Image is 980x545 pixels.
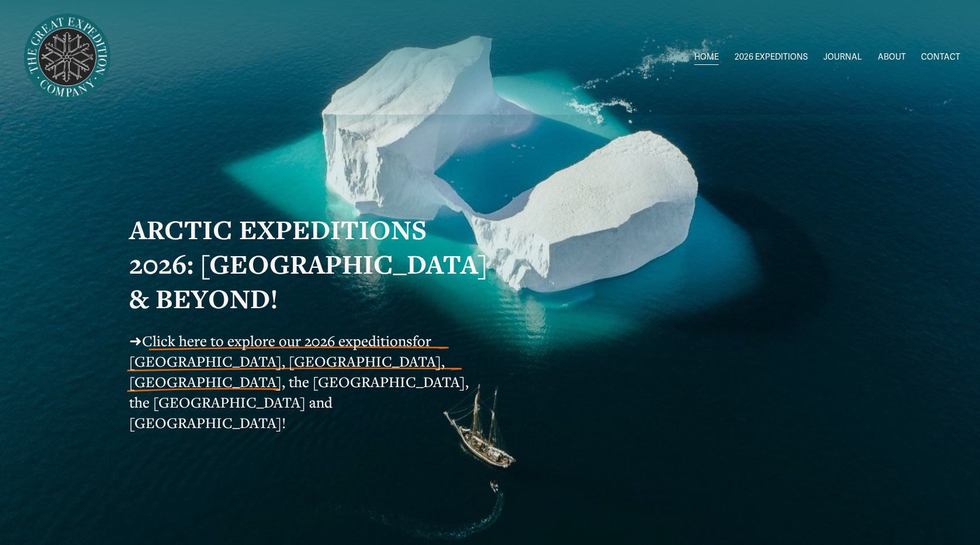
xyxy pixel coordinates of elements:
a: folder dropdown [735,49,808,65]
strong: ARCTIC EXPEDITIONS 2026: [GEOGRAPHIC_DATA] & BEYOND! [129,212,494,316]
a: ABOUT [878,49,906,65]
span: 2026 EXPEDITIONS [735,50,808,65]
img: Arctic Expeditions [20,10,115,105]
a: CONTACT [921,49,960,65]
a: Click here to explore our 2026 expeditions [142,331,413,350]
a: JOURNAL [823,49,862,65]
span: ➜ [129,331,142,350]
a: HOME [694,49,719,65]
span: for [GEOGRAPHIC_DATA], [GEOGRAPHIC_DATA], [GEOGRAPHIC_DATA], the [GEOGRAPHIC_DATA], the [GEOGRAPH... [129,331,472,433]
